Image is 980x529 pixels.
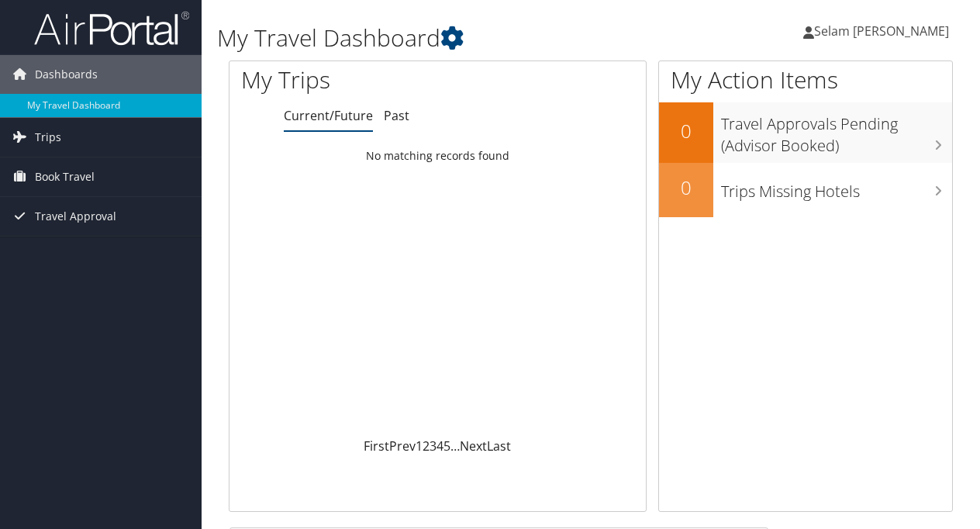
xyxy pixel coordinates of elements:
[229,142,646,170] td: No matching records found
[416,437,423,455] a: 1
[659,175,713,201] h2: 0
[814,22,949,40] span: Selam [PERSON_NAME]
[437,437,443,455] a: 4
[460,437,487,455] a: Next
[35,55,98,94] span: Dashboards
[659,163,952,217] a: 0Trips Missing Hotels
[803,8,964,54] a: Selam [PERSON_NAME]
[443,437,450,455] a: 5
[450,437,460,455] span: …
[284,107,373,124] a: Current/Future
[34,10,189,47] img: airportal-logo.png
[721,173,952,202] h3: Trips Missing Hotels
[430,437,437,455] a: 3
[389,437,416,455] a: Prev
[659,102,952,162] a: 0Travel Approvals Pending (Advisor Booked)
[721,105,952,157] h3: Travel Approvals Pending (Advisor Booked)
[384,107,409,124] a: Past
[35,118,61,157] span: Trips
[364,437,389,455] a: First
[423,437,430,455] a: 2
[659,118,713,144] h2: 0
[659,64,952,96] h1: My Action Items
[35,197,116,236] span: Travel Approval
[217,22,716,54] h1: My Travel Dashboard
[487,437,511,455] a: Last
[35,157,95,196] span: Book Travel
[241,64,461,96] h1: My Trips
